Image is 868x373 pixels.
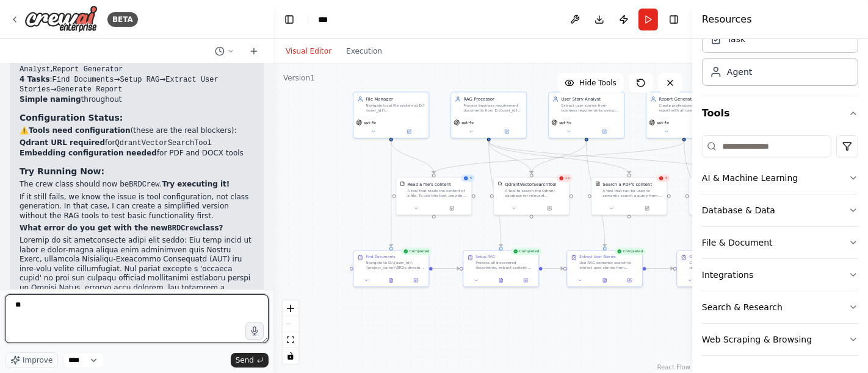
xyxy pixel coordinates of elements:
[566,250,643,288] div: CompletedExtract User StoriesUse RAG semantic search to extract user stories from indexed documen...
[493,177,570,216] div: 12QdrantVectorSearchToolQdrantVectorSearchToolA tool to search the Qdrant database for relevant i...
[665,11,682,28] button: Hide right sidebar
[364,120,376,125] span: gpt-4o
[505,182,556,188] div: QdrantVectorSearchTool
[400,182,405,187] img: FileReadTool
[676,250,753,288] div: Generate ReportCreate professional markdown report containing all user stories organized by featu...
[702,291,858,323] button: Search & Research
[702,194,858,226] button: Database & Data
[366,104,425,113] div: Navigate local file system at D:\{user_id}\{project_name}\BRDs and discover all business requirem...
[702,227,858,258] button: File & Document
[5,352,58,368] button: Improve
[52,65,123,74] code: Report Generator
[702,162,858,194] button: AI & Machine Learning
[405,277,426,284] button: Open in side panel
[592,277,618,284] button: View output
[20,75,50,83] strong: 4 Tasks
[244,44,264,59] button: Start a new chat
[490,128,524,135] button: Open in side panel
[210,44,239,59] button: Switch to previous chat
[727,66,752,78] div: Agent
[702,96,858,130] button: Tools
[431,141,687,174] g: Edge from b7c74535-eb7a-400e-a057-8be20dfee23a to 1bb66516-e793-43c0-97bf-f2819b55b4f4
[366,255,395,260] div: Find Documents
[20,138,254,149] li: for
[407,189,468,199] div: A tool that reads the content of a file. To use this tool, provide a 'file_path' parameter with t...
[646,92,722,139] div: Report GeneratorCreate professional markdown report with all user stories organized by feature an...
[20,180,254,190] p: The crew class should now be .
[353,92,429,139] div: File ManagerNavigate local file system at D:\{user_id}\{project_name}\BRDs and discover all busin...
[283,332,298,348] button: fit view
[486,141,504,247] g: Edge from 948d2c9e-982b-453d-9ab7-86785a5c4927 to 2348f1f4-e3fe-444c-818f-e3cd9c30b1ce
[366,261,425,271] div: Navigate to D:\{user_id}\{project_name}\BRDs directory and discover all business requirement docu...
[388,141,437,174] g: Edge from 6c24ee0d-5c32-4778-a003-55bc475e5b0d to 1bb66516-e793-43c0-97bf-f2819b55b4f4
[20,193,254,221] p: If it still fails, we know the issue is tool configuration, not class generation. In that case, I...
[231,353,269,368] button: Send
[579,78,617,88] span: Hide Tools
[543,266,563,272] g: Edge from 2348f1f4-e3fe-444c-818f-e3cd9c30b1ce to f7f33222-322f-46b3-bb65-e95b8042cd72
[129,180,159,189] code: BRDCrew
[630,205,665,212] button: Open in side panel
[646,266,673,272] g: Edge from f7f33222-322f-46b3-bb65-e95b8042cd72 to b1ba6060-875a-4026-955b-5220006d04da
[20,113,123,123] strong: Configuration Status:
[515,277,536,284] button: Open in side panel
[401,248,432,255] div: Completed
[727,33,745,45] div: Task
[56,85,122,94] code: Generate Report
[584,141,608,247] g: Edge from c3a168f1-1db0-40cb-90c1-fec36f3fd5f1 to f7f33222-322f-46b3-bb65-e95b8042cd72
[659,96,718,102] div: Report Generator
[318,13,335,26] nav: breadcrumb
[561,104,620,113] div: Extract user stories from business requirements using RAG search, format as "As a [user type], I ...
[665,176,668,181] span: 3
[470,176,472,181] span: 5
[283,73,315,83] div: Version 1
[20,75,254,95] li: : → → →
[579,261,638,271] div: Use RAG semantic search to extract user stories from indexed documents, format as "As a [user typ...
[702,259,858,291] button: Integrations
[162,180,230,188] strong: Try executing it!
[565,176,570,181] span: 12
[20,224,223,232] strong: What error do you get with the new class?
[488,277,514,284] button: View output
[557,73,624,93] button: Hide Tools
[702,20,858,96] div: Crew
[463,250,539,288] div: CompletedSetup RAGProcess all discovered documents, extract content, create embeddings, and store...
[23,355,52,365] span: Improve
[20,126,254,136] p: ⚠️ (these are the real blockers):
[602,182,652,188] div: Search a PDF's content
[20,54,254,74] li: : , , ,
[619,277,640,284] button: Open in side panel
[24,5,98,33] img: Logo
[339,44,389,59] button: Execution
[392,128,427,135] button: Open in side panel
[476,261,535,271] div: Process all discovered documents, extract content, create embeddings, and store in Qdrant vector ...
[685,128,720,135] button: Open in side panel
[476,255,495,260] div: Setup RAG
[20,95,254,105] li: throughout
[511,248,542,255] div: Completed
[388,141,394,247] g: Edge from 6c24ee0d-5c32-4778-a003-55bc475e5b0d to 82f9f592-ed68-4aa4-860c-f3b562b0e4dd
[463,96,523,102] div: RAG Processor
[20,55,217,74] code: User Story Analyst
[486,141,535,174] g: Edge from 948d2c9e-982b-453d-9ab7-86785a5c4927 to f99b9152-f2df-4a79-b1b7-78f17ffe497f
[245,322,264,340] button: Click to speak your automation idea
[20,149,254,158] li: for PDF and DOCX tools
[115,139,212,147] code: QdrantVectorSearchTool
[615,248,646,255] div: Completed
[548,92,624,139] div: User Story AnalystExtract user stories from business requirements using RAG search, format as "As...
[559,120,571,125] span: gpt-4o
[378,277,404,284] button: View output
[283,300,298,364] div: React Flow controls
[278,44,339,59] button: Visual Editor
[20,166,104,176] strong: Try Running Now:
[532,205,567,212] button: Open in side panel
[702,324,858,355] button: Web Scraping & Browsing
[602,189,663,199] div: A tool that can be used to semantic search a query from a PDF's content.
[20,95,81,104] strong: Simple naming
[52,76,114,84] code: Find Documents
[587,128,622,135] button: Open in side panel
[353,250,429,288] div: CompletedFind DocumentsNavigate to D:\{user_id}\{project_name}\BRDs directory and discover all bu...
[529,141,590,174] g: Edge from c3a168f1-1db0-40cb-90c1-fec36f3fd5f1 to f99b9152-f2df-4a79-b1b7-78f17ffe497f
[561,96,620,102] div: User Story Analyst
[591,177,667,216] div: 3PDFSearchToolSearch a PDF's contentA tool that can be used to semantic search a query from a PDF...
[281,11,298,28] button: Hide left sidebar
